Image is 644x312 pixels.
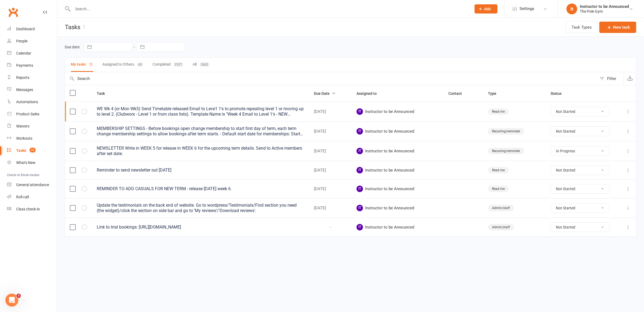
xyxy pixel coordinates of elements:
button: My tasks7 [71,58,93,72]
span: Instructor to be Announced [356,128,439,135]
div: Reminder to send newsletter out [DATE] [97,167,304,173]
span: Instructor to be Announced [356,186,439,192]
button: Task [97,90,111,97]
div: MEMBERSHIP SETTINGS - Before bookings open change membership to start first day of term, each ter... [97,126,304,137]
span: 32 [30,148,36,152]
div: [DATE] [314,109,347,114]
button: Type [488,90,502,97]
div: 65 [137,62,143,67]
span: Assigned to [356,91,383,96]
span: It [356,205,363,211]
div: Link to trial bookings: [URL][DOMAIN_NAME] [97,224,304,230]
a: Dashboard [7,23,57,35]
div: Filter [607,75,616,82]
a: Automations [7,96,57,108]
a: Messages [7,84,57,96]
span: Instructor to be Announced [356,108,439,115]
div: Read me [488,108,509,115]
button: Due Date [314,90,335,97]
span: It [356,128,363,135]
a: Payments [7,59,57,72]
button: Contact [448,90,468,97]
span: Instructor to be Announced [356,224,439,230]
a: Clubworx [6,5,20,19]
div: Read me [488,167,509,173]
span: 3 [16,294,21,298]
div: What's New [16,160,36,165]
button: Add [475,4,497,14]
input: Search... [71,5,468,13]
div: 2527 [173,62,183,67]
a: Class kiosk mode [7,203,57,215]
iframe: Intercom live chat [5,294,18,307]
div: Messages [16,88,33,92]
div: WE Wk 4 (or Mon Wk5) Send Timetable released Email to Leve1 1's to promote repeating level 1 or m... [97,106,304,117]
button: Status [550,90,567,97]
div: 7 [89,62,93,67]
div: People [16,39,27,43]
div: [DATE] [314,149,347,153]
button: Completed2527 [153,58,183,72]
a: General attendance kiosk mode [7,179,57,191]
div: Dashboard [16,27,35,31]
span: Instructor to be Announced [356,148,439,154]
label: Due date [65,45,79,49]
span: Due Date [314,91,335,96]
a: Tasks 32 [7,145,57,157]
a: Product Sales [7,108,57,120]
div: Instructor to be Announced [580,4,629,9]
div: Calendar [16,51,31,55]
span: Settings [520,3,534,15]
div: [DATE] [314,129,347,134]
div: The Pole Gym [580,9,629,14]
button: Filter [597,72,624,85]
span: It [356,167,363,173]
div: Read me [488,186,509,192]
div: Admin/staff [488,224,514,230]
a: Reports [7,72,57,84]
div: Automations [16,100,38,104]
button: New task [599,22,636,33]
span: Instructor to be Announced [356,167,439,173]
button: All2602 [193,58,210,72]
div: Workouts [16,136,32,140]
span: It [356,186,363,192]
span: Status [550,91,567,96]
div: Payments [16,63,33,68]
div: Admin/staff [488,205,514,211]
span: Task [97,91,111,96]
button: Assigned to [356,90,383,97]
span: Contact [448,91,468,96]
input: Search [65,72,597,85]
span: Type [488,91,502,96]
div: Waivers [16,124,29,128]
div: Update the testimonials on the back end of website. Go to wordpress/Testimonials/Find section you... [97,203,304,213]
button: Assigned to Others65 [102,58,143,72]
div: Recurring/reminder [488,148,524,154]
div: Recurring/reminder [488,128,524,135]
span: Instructor to be Announced [356,205,439,211]
div: [DATE] [314,168,347,173]
div: 7 [82,24,85,31]
a: Waivers [7,120,57,132]
span: Add [484,7,491,11]
h1: Tasks [57,18,85,36]
div: 2602 [199,62,210,67]
a: Roll call [7,191,57,203]
div: Reports [16,75,29,80]
div: [DATE] [314,206,347,210]
span: It [356,148,363,154]
div: [DATE] [314,187,347,191]
div: Tasks [16,148,26,153]
a: Workouts [7,132,57,145]
div: Roll call [16,195,29,199]
div: It [566,4,577,14]
a: Calendar [7,47,57,59]
div: NEWSLETTER Write in WEEK 5 for release in WEEK 6 for the upcoming term details. Send to Active me... [97,146,304,156]
div: REMINDER TO ADD CASUALS FOR NEW TERM - release [DATE] week 6. [97,186,304,192]
span: It [356,108,363,115]
span: It [356,224,363,230]
a: What's New [7,157,57,169]
div: General attendance [16,183,49,187]
a: People [7,35,57,47]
